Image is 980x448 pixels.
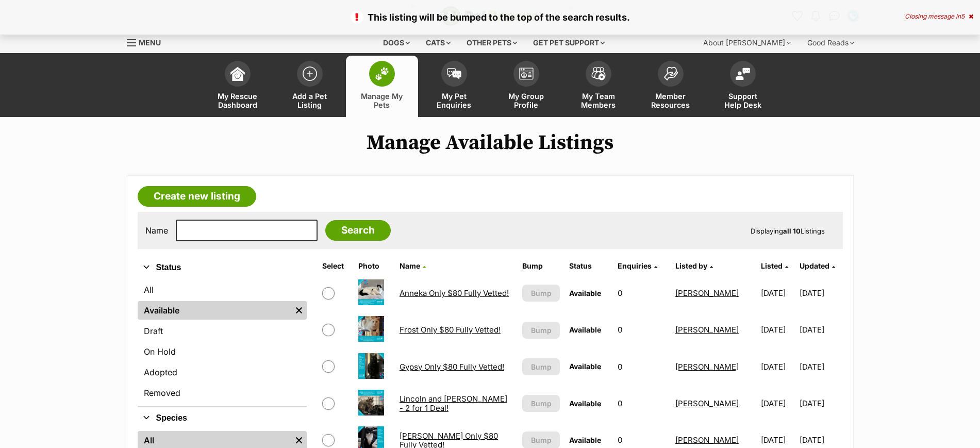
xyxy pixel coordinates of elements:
[138,261,307,274] button: Status
[291,301,307,320] a: Remove filter
[138,384,307,402] a: Removed
[145,226,168,235] label: Name
[675,261,707,270] span: Listed by
[138,342,307,361] a: On Hold
[757,275,799,311] td: [DATE]
[569,436,601,444] span: Available
[419,32,458,53] div: Cats
[400,362,504,372] a: Gypsy Only $80 Fully Vetted!
[138,322,307,340] a: Draft
[761,261,783,270] span: Listed
[696,32,798,53] div: About [PERSON_NAME]
[575,92,622,109] span: My Team Members
[757,386,799,421] td: [DATE]
[757,312,799,347] td: [DATE]
[675,435,739,445] a: [PERSON_NAME]
[569,325,601,334] span: Available
[613,349,670,385] td: 0
[376,32,417,53] div: Dogs
[531,361,552,372] span: Bump
[800,261,829,270] span: Updated
[400,288,509,298] a: Anneka Only $80 Fully Vetted!
[961,12,965,20] span: 5
[138,280,307,299] a: All
[569,362,601,371] span: Available
[675,399,739,408] a: [PERSON_NAME]
[800,349,841,385] td: [DATE]
[522,395,560,412] button: Bump
[720,92,766,109] span: Support Help Desk
[800,312,841,347] td: [DATE]
[400,325,501,335] a: Frost Only $80 Fully Vetted!
[139,38,161,47] span: Menu
[459,32,524,53] div: Other pets
[531,435,552,445] span: Bump
[675,362,739,372] a: [PERSON_NAME]
[10,10,970,24] p: This listing will be bumped to the top of the search results.
[707,56,779,117] a: Support Help Desk
[800,386,841,421] td: [DATE]
[562,56,635,117] a: My Team Members
[318,258,353,274] th: Select
[447,68,461,79] img: pet-enquiries-icon-7e3ad2cf08bfb03b45e93fb7055b45f3efa6380592205ae92323e6603595dc1f.svg
[303,67,317,81] img: add-pet-listing-icon-0afa8454b4691262ce3f59096e99ab1cd57d4a30225e0717b998d2c9b9846f56.svg
[202,56,274,117] a: My Rescue Dashboard
[346,56,418,117] a: Manage My Pets
[522,322,560,339] button: Bump
[531,325,552,336] span: Bump
[519,68,534,80] img: group-profile-icon-3fa3cf56718a62981997c0bc7e787c4b2cf8bcc04b72c1350f741eb67cf2f40e.svg
[569,289,601,297] span: Available
[591,67,606,80] img: team-members-icon-5396bd8760b3fe7c0b43da4ab00e1e3bb1a5d9ba89233759b79545d2d3fc5d0d.svg
[359,92,405,109] span: Manage My Pets
[800,32,861,53] div: Good Reads
[354,258,394,274] th: Photo
[531,398,552,409] span: Bump
[757,349,799,385] td: [DATE]
[647,92,694,109] span: Member Resources
[418,56,490,117] a: My Pet Enquiries
[613,312,670,347] td: 0
[518,258,564,274] th: Bump
[503,92,550,109] span: My Group Profile
[635,56,707,117] a: Member Resources
[569,399,601,408] span: Available
[526,32,612,53] div: Get pet support
[675,325,739,335] a: [PERSON_NAME]
[358,316,384,342] img: Frost Only $80 Fully Vetted!
[761,261,788,270] a: Listed
[325,220,391,241] input: Search
[613,275,670,311] td: 0
[490,56,562,117] a: My Group Profile
[751,227,825,235] span: Displaying Listings
[138,411,307,425] button: Species
[736,68,750,80] img: help-desk-icon-fdf02630f3aa405de69fd3d07c3f3aa587a6932b1a1747fa1d2bba05be0121f9.svg
[138,278,307,406] div: Status
[400,261,420,270] span: Name
[127,32,168,51] a: Menu
[618,261,657,270] a: Enquiries
[531,288,552,298] span: Bump
[274,56,346,117] a: Add a Pet Listing
[783,227,801,235] strong: all 10
[138,186,256,207] a: Create new listing
[522,358,560,375] button: Bump
[230,67,245,81] img: dashboard-icon-eb2f2d2d3e046f16d808141f083e7271f6b2e854fb5c12c21221c1fb7104beca.svg
[358,353,384,379] img: Gypsy Only $80 Fully Vetted!
[400,261,426,270] a: Name
[618,261,652,270] span: translation missing: en.admin.listings.index.attributes.enquiries
[375,67,389,80] img: manage-my-pets-icon-02211641906a0b7f246fdf0571729dbe1e7629f14944591b6c1af311fb30b64b.svg
[431,92,477,109] span: My Pet Enquiries
[663,67,678,80] img: member-resources-icon-8e73f808a243e03378d46382f2149f9095a855e16c252ad45f914b54edf8863c.svg
[800,261,835,270] a: Updated
[287,92,333,109] span: Add a Pet Listing
[138,363,307,381] a: Adopted
[613,386,670,421] td: 0
[214,92,261,109] span: My Rescue Dashboard
[800,275,841,311] td: [DATE]
[522,285,560,302] button: Bump
[138,301,291,320] a: Available
[675,261,713,270] a: Listed by
[675,288,739,298] a: [PERSON_NAME]
[905,13,973,20] div: Closing message in
[565,258,612,274] th: Status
